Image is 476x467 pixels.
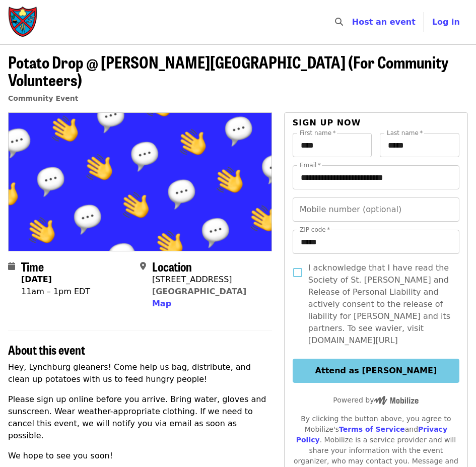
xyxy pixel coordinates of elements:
span: Sign up now [293,118,361,127]
img: Powered by Mobilize [374,396,419,405]
label: ZIP code [300,227,330,233]
input: Search [349,10,357,34]
label: Email [300,162,321,168]
p: We hope to see you soon! [8,450,272,462]
a: [GEOGRAPHIC_DATA] [152,287,246,296]
input: Mobile number (optional) [293,197,459,222]
p: Hey, Lynchburg gleaners! Come help us bag, distribute, and clean up potatoes with us to feed hung... [8,361,272,385]
span: I acknowledge that I have read the Society of St. [PERSON_NAME] and Release of Personal Liability... [308,262,451,347]
img: Potato Drop @ Randolph College (For Community Volunteers) organized by Society of St. Andrew [9,113,271,250]
span: Time [21,257,44,275]
span: About this event [8,341,85,358]
span: Powered by [333,396,419,404]
i: map-marker-alt icon [140,261,146,271]
strong: [DATE] [21,275,52,284]
label: Last name [387,130,423,136]
i: calendar icon [8,261,15,271]
button: Attend as [PERSON_NAME] [293,359,459,383]
button: Map [152,298,171,310]
a: Host an event [352,17,416,27]
img: Society of St. Andrew - Home [8,6,38,38]
input: Email [293,165,459,189]
label: First name [300,130,336,136]
span: Log in [432,17,460,27]
div: 11am – 1pm EDT [21,286,90,298]
input: First name [293,133,372,157]
i: search icon [335,17,343,27]
span: Map [152,299,171,308]
a: Community Event [8,94,78,102]
a: Terms of Service [339,425,405,433]
div: [STREET_ADDRESS] [152,274,246,286]
p: Please sign up online before you arrive. Bring water, gloves and sunscreen. Wear weather-appropri... [8,393,272,442]
input: ZIP code [293,230,459,254]
span: Potato Drop @ [PERSON_NAME][GEOGRAPHIC_DATA] (For Community Volunteers) [8,50,448,91]
button: Log in [424,12,468,32]
input: Last name [380,133,459,157]
span: Location [152,257,192,275]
